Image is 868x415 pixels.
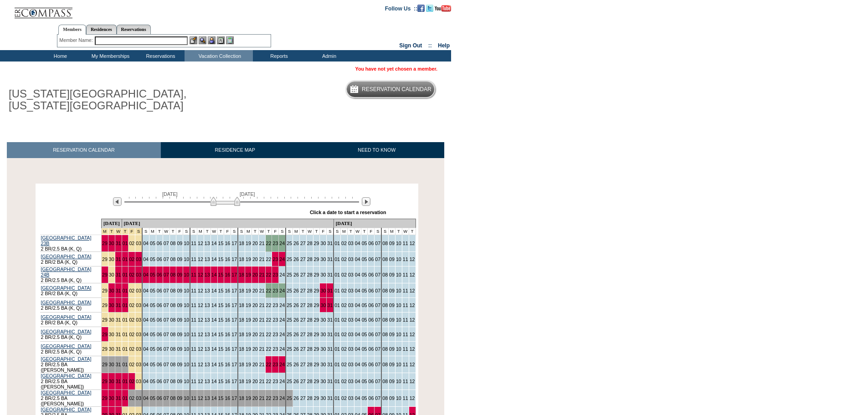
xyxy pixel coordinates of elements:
a: 01 [334,317,340,323]
a: 05 [150,288,155,293]
a: 11 [191,256,196,262]
a: 28 [307,272,313,277]
a: 30 [109,272,114,277]
a: 29 [314,317,319,323]
a: 05 [362,256,367,262]
a: 26 [293,272,299,277]
a: 11 [191,302,196,308]
a: 28 [307,241,313,246]
a: 18 [239,302,244,308]
a: 09 [177,256,182,262]
a: 29 [314,241,319,246]
a: 26 [293,302,299,308]
a: 06 [157,241,162,246]
a: 05 [150,272,155,277]
a: 11 [191,288,196,293]
a: 11 [403,241,408,246]
a: [GEOGRAPHIC_DATA] 24B [41,266,92,277]
a: 02 [341,288,347,293]
a: 12 [198,288,203,293]
a: 01 [123,272,128,277]
a: 04 [355,302,360,308]
a: 02 [341,272,347,277]
a: 09 [177,288,182,293]
a: 12 [198,241,203,246]
h5: Reservation Calendar [362,87,431,92]
a: 02 [129,256,134,262]
a: 30 [109,256,114,262]
a: 15 [218,288,224,293]
a: 11 [191,272,196,277]
a: 14 [211,288,217,293]
a: 05 [150,317,155,323]
a: 14 [211,241,217,246]
a: 05 [362,302,367,308]
a: 01 [334,288,340,293]
a: Members [58,25,86,35]
a: 27 [300,256,306,262]
a: 03 [136,241,141,246]
img: Reservations [217,36,225,44]
a: 25 [287,317,292,323]
a: 27 [300,241,306,246]
a: 01 [123,317,128,323]
td: Admin [303,50,353,61]
a: 24 [279,272,285,277]
a: 01 [123,302,128,308]
a: 09 [177,272,182,277]
a: 29 [314,302,319,308]
a: 30 [109,302,114,308]
a: 20 [252,241,258,246]
a: 14 [211,256,217,262]
a: 17 [231,302,237,308]
a: 22 [266,317,272,323]
a: 30 [109,288,114,293]
a: 03 [348,256,354,262]
a: 29 [102,272,108,277]
a: 30 [320,317,326,323]
a: 03 [348,302,354,308]
a: 18 [239,272,244,277]
a: 26 [293,256,299,262]
a: 31 [327,241,333,246]
a: Help [438,42,450,49]
a: 03 [348,288,354,293]
a: 10 [396,241,401,246]
a: 04 [143,256,149,262]
a: 01 [123,256,128,262]
a: 05 [362,241,367,246]
a: 13 [205,302,210,308]
a: 23 [272,317,278,323]
a: 08 [170,241,176,246]
a: 10 [184,302,189,308]
a: 07 [164,256,169,262]
a: 01 [334,272,340,277]
a: 17 [231,288,237,293]
a: 30 [320,241,326,246]
a: 15 [218,272,224,277]
a: 07 [164,317,169,323]
a: RESERVATION CALENDAR [7,142,161,158]
a: 05 [362,272,367,277]
a: 23 [272,288,278,293]
a: 30 [320,288,326,293]
a: 02 [129,288,134,293]
a: 17 [231,241,237,246]
a: 10 [396,256,401,262]
a: 12 [410,256,415,262]
a: 09 [389,288,395,293]
a: 23 [272,302,278,308]
a: 07 [164,288,169,293]
a: 22 [266,256,272,262]
a: [GEOGRAPHIC_DATA] [41,300,92,305]
a: 03 [348,317,354,323]
a: 19 [246,256,251,262]
td: Reports [253,50,303,61]
a: 08 [170,302,176,308]
a: 13 [205,256,210,262]
a: Sign Out [399,42,422,49]
a: 29 [102,256,108,262]
a: 06 [368,256,374,262]
a: 21 [259,317,265,323]
a: 20 [252,302,258,308]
